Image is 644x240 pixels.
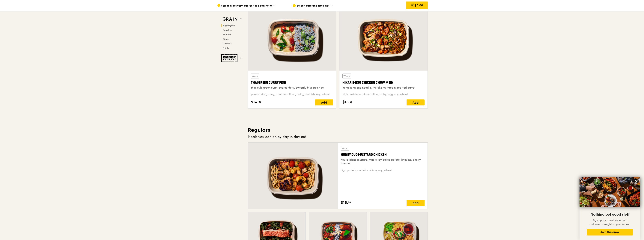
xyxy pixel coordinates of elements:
[251,86,333,90] div: thai style green curry, seared dory, butterfly blue pea rice
[223,42,231,45] span: Desserts
[223,38,228,40] span: Sides
[221,54,239,62] img: Ember Smokery web logo
[590,212,629,217] span: Nothing but good stuff
[221,16,239,23] img: Grain web logo
[341,200,348,205] span: $15.
[342,80,425,85] div: Hikari Miso Chicken Chow Mein
[223,29,232,31] span: Regulars
[350,100,353,103] span: 50
[223,47,229,49] span: Drinks
[590,219,630,226] span: Sign up for a welcome treat delivered straight to your inbox.
[407,200,425,206] div: Add
[341,158,425,166] div: house-blend mustard, maple soy baked potato, linguine, cherry tomato
[251,99,258,105] span: $14.
[348,201,351,204] span: 50
[342,93,425,96] div: high protein, contains allium, dairy, egg, soy, wheat
[315,99,333,105] div: Add
[221,4,272,8] span: Select a delivery address or Food Point
[587,229,633,235] button: Join the crew
[251,74,259,78] div: Warm
[223,24,235,27] span: Highlights
[248,134,428,139] div: Meals you can enjoy day in day out.
[580,177,640,207] img: DSC07876-Edit02-Large.jpeg
[297,4,329,8] span: Select date and time slot
[341,146,349,150] div: Warm
[342,99,350,105] span: $15.
[341,152,425,157] div: Honey Duo Mustard Chicken
[251,93,333,96] div: pescatarian, spicy, contains allium, dairy, shellfish, soy, wheat
[342,86,425,90] div: hong kong egg noodle, shiitake mushroom, roasted carrot
[251,80,333,85] div: Thai Green Curry Fish
[341,169,425,172] div: high protein, contains allium, soy, wheat
[415,4,423,7] span: $0.00
[342,74,351,78] div: Warm
[258,100,261,103] span: 00
[248,127,428,133] h3: Regulars
[407,99,425,105] div: Add
[223,33,231,36] span: Bundles
[633,178,639,184] button: Close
